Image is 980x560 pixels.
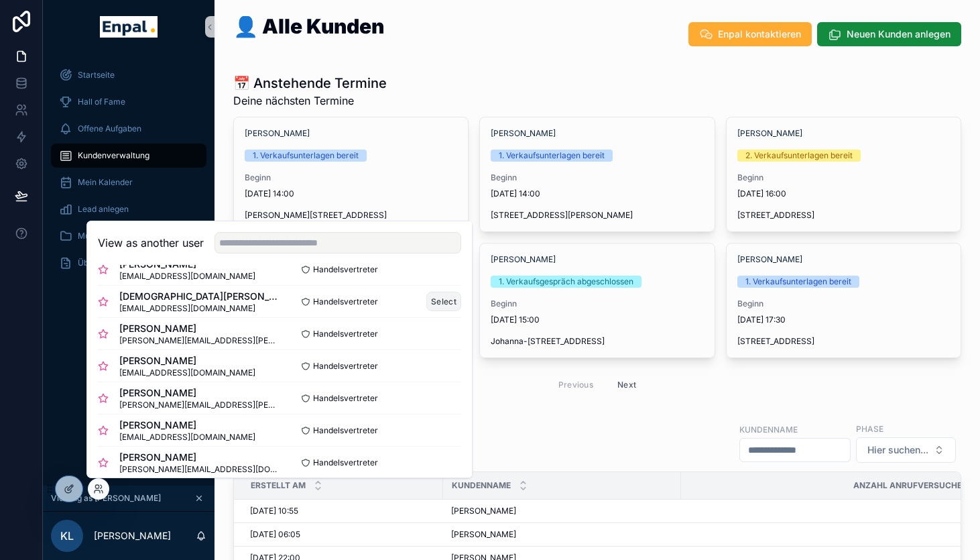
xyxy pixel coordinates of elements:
span: Handelsvertreter [313,361,378,372]
span: [DATE] 10:55 [250,506,298,516]
span: [DATE] 14:00 [491,188,703,199]
span: Muster-Dokumente [78,231,153,241]
span: [STREET_ADDRESS][PERSON_NAME] [491,210,703,221]
span: Johanna-[STREET_ADDRESS] [491,336,703,347]
span: [EMAIL_ADDRESS][DOMAIN_NAME] [119,432,255,443]
button: Select Button [856,437,956,463]
span: Lead anlegen [78,204,129,215]
span: [DATE] 15:00 [491,315,703,325]
span: Erstellt Am [251,480,306,491]
span: [DATE] 17:30 [737,315,950,325]
a: [DATE] 10:55 [250,506,435,516]
a: Offene Aufgaben [51,117,206,141]
div: 2. Verkaufsunterlagen bereit [745,150,853,162]
h1: 👤 Alle Kunden [233,16,384,36]
a: Muster-Dokumente [51,224,206,248]
div: 1. Verkaufsgespräch abgeschlossen [499,276,633,288]
span: Beginn [737,298,950,309]
span: Handelsvertreter [313,457,378,468]
a: Lead anlegen [51,197,206,221]
span: [EMAIL_ADDRESS][DOMAIN_NAME] [119,368,255,378]
a: [PERSON_NAME] [737,128,802,139]
span: Deine nächsten Termine [233,93,387,109]
div: scrollable content [43,54,215,292]
div: 1. Verkaufsunterlagen bereit [253,150,359,162]
button: Select [426,292,461,311]
a: [PERSON_NAME] [451,529,673,540]
span: Handelsvertreter [313,329,378,339]
button: Neuen Kunden anlegen [817,22,961,46]
a: Über mich [51,251,206,275]
span: [PERSON_NAME] [119,451,280,464]
span: [EMAIL_ADDRESS][DOMAIN_NAME] [119,271,255,282]
button: Next [608,374,646,395]
div: 1. Verkaufsunterlagen bereit [745,276,851,288]
a: Hall of Fame [51,90,206,114]
span: Beginn [737,172,950,183]
span: Über mich [78,258,117,268]
span: [DATE] 14:00 [245,188,457,199]
label: Phase [856,423,883,435]
span: [PERSON_NAME] [119,418,255,432]
span: [PERSON_NAME] [119,322,280,335]
span: [PERSON_NAME] [451,529,516,540]
a: [PERSON_NAME] [451,506,673,516]
span: Beginn [245,172,457,183]
span: Kundenverwaltung [78,150,149,161]
p: [PERSON_NAME] [94,529,171,543]
span: Beginn [491,172,703,183]
span: Handelsvertreter [313,296,378,307]
span: Anzahl Anrufversuche [853,480,962,491]
span: [STREET_ADDRESS] [737,210,950,221]
span: [DATE] 16:00 [737,188,950,199]
span: KL [60,528,74,544]
span: [PERSON_NAME][EMAIL_ADDRESS][PERSON_NAME][DOMAIN_NAME] [119,335,280,346]
a: [PERSON_NAME] [491,128,556,139]
a: [PERSON_NAME] [491,254,556,265]
a: Startseite [51,63,206,87]
h2: View as another user [98,235,204,251]
span: [PERSON_NAME][EMAIL_ADDRESS][PERSON_NAME][DOMAIN_NAME] [119,400,280,410]
span: [DEMOGRAPHIC_DATA][PERSON_NAME] [119,290,280,303]
span: [STREET_ADDRESS] [737,336,950,347]
span: Handelsvertreter [313,393,378,404]
a: 3 [689,506,979,516]
label: Kundenname [739,423,798,435]
span: Hall of Fame [78,97,125,107]
span: Enpal kontaktieren [718,27,801,41]
a: Mein Kalender [51,170,206,194]
img: App logo [100,16,157,38]
span: [PERSON_NAME][STREET_ADDRESS] [245,210,457,221]
a: [PERSON_NAME] [737,254,802,265]
a: [PERSON_NAME] [245,128,310,139]
span: Offene Aufgaben [78,123,141,134]
span: [PERSON_NAME] [119,354,255,368]
span: [PERSON_NAME] [451,506,516,516]
span: Startseite [78,70,115,80]
button: Enpal kontaktieren [688,22,812,46]
span: Beginn [491,298,703,309]
span: [EMAIL_ADDRESS][DOMAIN_NAME] [119,303,280,314]
span: Kundenname [452,480,511,491]
span: Handelsvertreter [313,264,378,275]
h1: 📅 Anstehende Termine [233,74,387,93]
a: 3 [689,529,979,540]
span: Handelsvertreter [313,425,378,436]
span: Mein Kalender [78,177,133,188]
a: Kundenverwaltung [51,144,206,168]
div: 1. Verkaufsunterlagen bereit [499,150,605,162]
span: [PERSON_NAME][EMAIL_ADDRESS][DOMAIN_NAME] [119,464,280,475]
span: Neuen Kunden anlegen [847,27,951,41]
span: [PERSON_NAME] [119,386,280,400]
span: [DATE] 06:05 [250,529,300,540]
a: [DATE] 06:05 [250,529,435,540]
span: Hier suchen... [867,443,928,457]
